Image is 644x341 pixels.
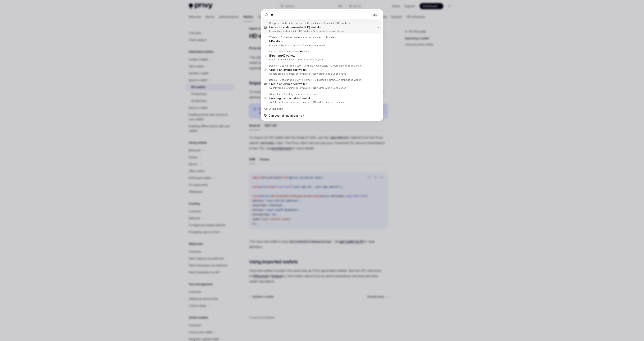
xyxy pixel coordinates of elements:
div: Wallets [269,36,278,39]
div: Create an embedded wallet [269,82,307,86]
div: Exporting wallets [269,54,295,57]
div: Quickstart [316,64,328,67]
div: Basics [269,78,277,82]
p: Privy enables you to import HD wallets for use via [269,44,374,47]
div: Creating the embedded wallet [269,96,310,100]
div: ESC [372,13,379,17]
div: Quickstart [315,78,326,82]
div: Flutter [304,78,311,82]
b: HD [312,72,315,75]
div: Get started by SDK [280,78,301,82]
b: HD [305,26,309,29]
div: Quickstart [269,93,281,96]
b: HD [312,86,315,89]
p: If your user has multiple embedded wallets, you [269,58,374,61]
div: Basics [269,64,277,67]
div: Creating the embedded wallet [284,93,318,96]
b: HD [312,101,315,104]
div: Export a wallet [269,50,286,53]
div: Import a wallet [305,36,321,39]
b: HD [269,40,273,43]
div: HD wallets [324,36,337,39]
div: Recipes [269,22,279,25]
div: Android [304,64,313,67]
div: Get started by SDK [280,64,301,67]
div: Hierarchical deterministic ( ) wallets [269,26,321,29]
b: HD [282,54,286,57]
p: wallets are hierarchical deterministic ( ) wallets , and a user's seed [269,72,374,75]
span: Can you tell me about hd? [269,114,304,118]
div: Wallet infrastructure [282,22,304,25]
div: wallets [269,40,283,43]
div: Hierarchical deterministic (HD) wallets [307,22,350,25]
p: Hierarchical deterministic (HD) wallets Privy embedded wallets are [269,30,374,33]
p: wallets are hierarchical deterministic ( ) wallets , and a user's seed [269,101,374,104]
div: Ask AI assistant [262,105,382,112]
div: Create an embedded wallet [331,64,362,67]
div: Exporting wallets [289,50,311,53]
p: wallets are hierarchical deterministic ( ) wallets , and a user's seed [269,86,374,90]
b: HD [300,50,303,53]
div: Embedded wallets [281,36,302,39]
div: Create an embedded wallet [269,68,307,72]
div: Create an embedded wallet [329,78,361,82]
